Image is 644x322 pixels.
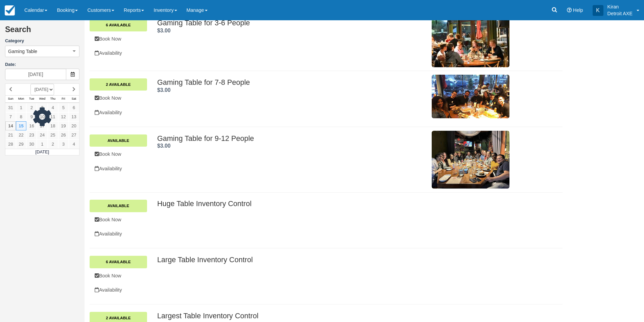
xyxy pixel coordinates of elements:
[90,213,147,227] a: Book Now
[90,256,147,268] a: 6 Available
[90,200,147,212] a: Available
[90,134,147,147] a: Available
[157,78,392,86] h2: Gaming Table for 7-8 People
[607,10,633,17] p: Detroit AXE
[5,61,79,68] label: Date:
[90,106,147,120] a: Availability
[90,19,147,31] a: 6 Available
[157,87,171,93] strong: Price: $3
[5,25,79,38] h2: Search
[90,283,147,297] a: Availability
[157,19,392,27] h2: Gaming Table for 3-6 People
[5,38,79,44] label: Category
[8,48,37,55] span: Gaming Table
[432,75,509,118] img: M143-1
[5,46,79,57] button: Gaming Table
[90,78,147,91] a: 2 Available
[157,256,509,264] h2: Large Table Inventory Control
[157,28,171,33] strong: Price: $3
[90,162,147,176] a: Availability
[90,46,147,60] a: Availability
[573,7,583,13] span: Help
[90,91,147,105] a: Book Now
[157,87,171,93] span: $3.00
[567,8,572,13] i: Help
[593,5,603,16] div: K
[157,134,392,143] h2: Gaming Table for 9-12 People
[90,227,147,241] a: Availability
[90,269,147,283] a: Book Now
[432,16,509,67] img: M29-1
[157,312,509,320] h2: Largest Table Inventory Control
[90,32,147,46] a: Book Now
[90,147,147,161] a: Book Now
[5,5,15,16] img: checkfront-main-nav-mini-logo.png
[157,200,509,208] h2: Huge Table Inventory Control
[157,143,171,149] span: $3.00
[157,143,171,149] strong: Price: $3
[432,131,509,189] img: M182-1
[607,3,633,10] p: Kiran
[157,28,171,33] span: $3.00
